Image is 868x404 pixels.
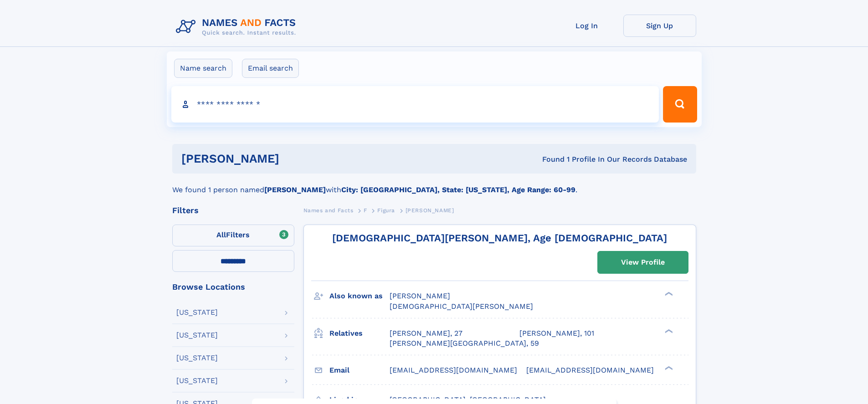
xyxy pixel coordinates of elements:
[519,328,594,338] a: [PERSON_NAME], 101
[377,205,395,216] a: Figura
[329,326,390,341] h3: Relatives
[663,328,673,334] div: ❯
[526,366,654,374] span: [EMAIL_ADDRESS][DOMAIN_NAME]
[550,15,623,37] a: Log In
[621,252,665,273] div: View Profile
[390,366,517,374] span: [EMAIL_ADDRESS][DOMAIN_NAME]
[329,363,390,378] h3: Email
[623,15,696,37] a: Sign Up
[329,288,390,304] h3: Also known as
[364,205,367,216] a: F
[332,232,667,244] a: [DEMOGRAPHIC_DATA][PERSON_NAME], Age [DEMOGRAPHIC_DATA]
[181,153,411,164] h1: [PERSON_NAME]
[176,332,218,339] div: [US_STATE]
[264,185,326,194] b: [PERSON_NAME]
[303,205,354,216] a: Names and Facts
[171,86,659,123] input: search input
[172,206,294,215] div: Filters
[390,395,546,404] span: [GEOGRAPHIC_DATA], [GEOGRAPHIC_DATA]
[598,251,688,273] a: View Profile
[406,207,454,214] span: [PERSON_NAME]
[663,365,673,371] div: ❯
[242,59,299,78] label: Email search
[172,15,303,39] img: Logo Names and Facts
[176,309,218,316] div: [US_STATE]
[390,302,533,311] span: [DEMOGRAPHIC_DATA][PERSON_NAME]
[390,291,450,300] span: [PERSON_NAME]
[172,225,294,246] label: Filters
[390,328,462,338] a: [PERSON_NAME], 27
[172,174,696,195] div: We found 1 person named with .
[176,354,218,362] div: [US_STATE]
[174,59,232,78] label: Name search
[176,377,218,384] div: [US_STATE]
[341,185,575,194] b: City: [GEOGRAPHIC_DATA], State: [US_STATE], Age Range: 60-99
[411,154,687,164] div: Found 1 Profile In Our Records Database
[663,86,697,123] button: Search Button
[377,207,395,214] span: Figura
[172,283,294,291] div: Browse Locations
[390,338,539,348] a: [PERSON_NAME][GEOGRAPHIC_DATA], 59
[216,230,226,239] span: All
[663,291,673,297] div: ❯
[364,207,367,214] span: F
